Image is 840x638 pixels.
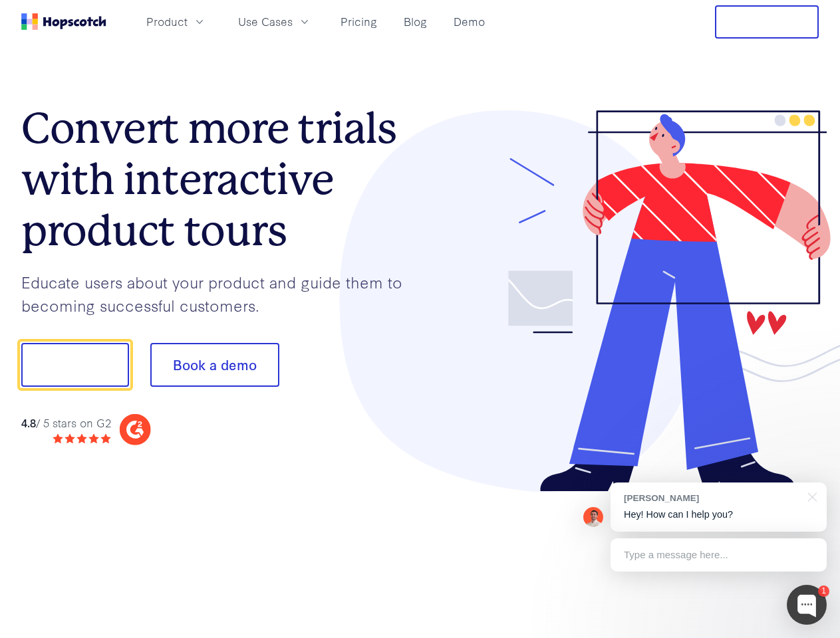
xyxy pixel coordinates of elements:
h1: Convert more trials with interactive product tours [21,103,420,256]
p: Educate users about your product and guide them to becoming successful customers. [21,270,420,316]
button: Product [138,11,214,33]
p: Hey! How can I help you? [624,508,813,522]
img: Mark Spera [583,507,603,527]
button: Book a demo [150,343,279,387]
button: Free Trial [715,5,819,39]
a: Pricing [335,11,382,33]
a: Blog [398,11,432,33]
span: Product [146,13,188,30]
div: Type a message here... [611,538,827,572]
div: 1 [818,585,829,597]
div: [PERSON_NAME] [624,492,800,504]
a: Demo [448,11,490,33]
button: Show me! [21,343,129,387]
span: Use Cases [238,13,293,30]
div: / 5 stars on G2 [21,415,111,431]
button: Use Cases [230,11,319,33]
strong: 4.8 [21,415,36,430]
a: Home [21,13,106,30]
